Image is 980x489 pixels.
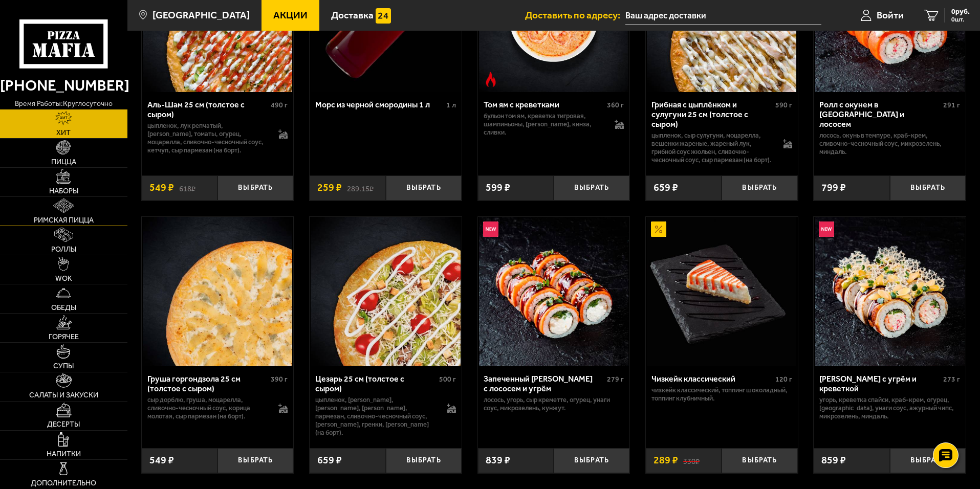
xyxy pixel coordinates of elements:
span: Напитки [47,451,81,458]
span: 590 г [775,101,792,109]
span: 500 г [439,375,456,384]
p: бульон том ям, креветка тигровая, шампиньоны, [PERSON_NAME], кинза, сливки. [484,112,605,137]
span: 799 ₽ [821,183,846,193]
button: Выбрать [386,448,462,473]
span: Дополнительно [31,480,96,487]
p: угорь, креветка спайси, краб-крем, огурец, [GEOGRAPHIC_DATA], унаги соус, ажурный чипс, микрозеле... [819,396,960,420]
span: 259 ₽ [317,183,342,193]
p: лосось, окунь в темпуре, краб-крем, сливочно-чесночный соус, микрозелень, миндаль. [819,131,960,156]
span: 659 ₽ [654,183,678,193]
span: 490 г [271,101,288,109]
s: 330 ₽ [683,455,700,465]
p: цыпленок, лук репчатый, [PERSON_NAME], томаты, огурец, моцарелла, сливочно-чесночный соус, кетчуп... [147,122,269,154]
span: 839 ₽ [486,455,510,465]
a: Груша горгондзола 25 см (толстое с сыром) [142,217,294,366]
img: Новинка [483,221,498,237]
span: Римская пицца [34,217,94,224]
span: 289 ₽ [654,455,678,465]
span: Доставка [331,10,374,20]
span: 360 г [607,101,624,109]
a: НовинкаЗапеченный ролл Гурмэ с лососем и угрём [478,217,630,366]
span: 291 г [943,101,960,109]
img: Ролл Калипсо с угрём и креветкой [815,217,965,366]
span: Десерты [47,421,80,428]
span: Наборы [49,188,78,195]
input: Ваш адрес доставки [625,6,821,25]
img: Чизкейк классический [647,217,796,366]
span: Пицца [51,159,76,166]
p: Чизкейк классический, топпинг шоколадный, топпинг клубничный. [651,386,792,403]
s: 289.15 ₽ [347,183,374,193]
span: Доставить по адресу: [525,10,625,20]
img: Острое блюдо [483,72,498,87]
button: Выбрать [722,175,797,201]
img: 15daf4d41897b9f0e9f617042186c801.svg [376,8,391,24]
button: Выбрать [554,175,629,201]
span: 273 г [943,375,960,384]
div: Груша горгондзола 25 см (толстое с сыром) [147,374,269,393]
img: Акционный [651,221,666,237]
p: цыпленок, [PERSON_NAME], [PERSON_NAME], [PERSON_NAME], пармезан, сливочно-чесночный соус, [PERSON... [315,396,437,437]
div: Ролл с окунем в [GEOGRAPHIC_DATA] и лососем [819,100,941,129]
span: Салаты и закуски [29,392,98,399]
div: Цезарь 25 см (толстое с сыром) [315,374,437,393]
button: Выбрать [386,175,462,201]
span: 1 л [446,101,456,109]
img: Новинка [819,221,834,237]
span: 279 г [607,375,624,384]
span: 390 г [271,375,288,384]
span: 659 ₽ [317,455,342,465]
s: 618 ₽ [179,183,195,193]
span: Супы [53,363,74,370]
div: Запеченный [PERSON_NAME] с лососем и угрём [484,374,605,393]
span: Хит [56,129,71,137]
span: 599 ₽ [486,183,510,193]
div: Том ям с креветками [484,100,605,109]
img: Запеченный ролл Гурмэ с лососем и угрём [479,217,628,366]
span: Акции [273,10,308,20]
button: Выбрать [217,448,293,473]
span: Роллы [51,246,76,253]
p: сыр дорблю, груша, моцарелла, сливочно-чесночный соус, корица молотая, сыр пармезан (на борт). [147,396,269,420]
div: [PERSON_NAME] с угрём и креветкой [819,374,941,393]
span: [GEOGRAPHIC_DATA] [153,10,250,20]
a: Цезарь 25 см (толстое с сыром) [310,217,462,366]
img: Груша горгондзола 25 см (толстое с сыром) [143,217,292,366]
span: 549 ₽ [149,183,174,193]
button: Выбрать [217,175,293,201]
a: НовинкаРолл Калипсо с угрём и креветкой [814,217,966,366]
button: Выбрать [722,448,797,473]
span: 120 г [775,375,792,384]
p: лосось, угорь, Сыр креметте, огурец, унаги соус, микрозелень, кунжут. [484,396,624,412]
button: Выбрать [890,448,966,473]
span: 859 ₽ [821,455,846,465]
button: Выбрать [554,448,629,473]
span: 0 шт. [951,16,970,23]
span: 549 ₽ [149,455,174,465]
button: Выбрать [890,175,966,201]
span: WOK [55,275,72,282]
div: Морс из черной смородины 1 л [315,100,444,109]
span: Войти [877,10,904,20]
span: Обеды [51,304,76,312]
div: Чизкейк классический [651,374,773,384]
img: Цезарь 25 см (толстое с сыром) [311,217,460,366]
span: Горячее [49,334,79,341]
div: Грибная с цыплёнком и сулугуни 25 см (толстое с сыром) [651,100,773,129]
div: Аль-Шам 25 см (толстое с сыром) [147,100,269,119]
a: АкционныйЧизкейк классический [646,217,798,366]
p: цыпленок, сыр сулугуни, моцарелла, вешенки жареные, жареный лук, грибной соус Жюльен, сливочно-че... [651,131,773,164]
span: 0 руб. [951,8,970,15]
